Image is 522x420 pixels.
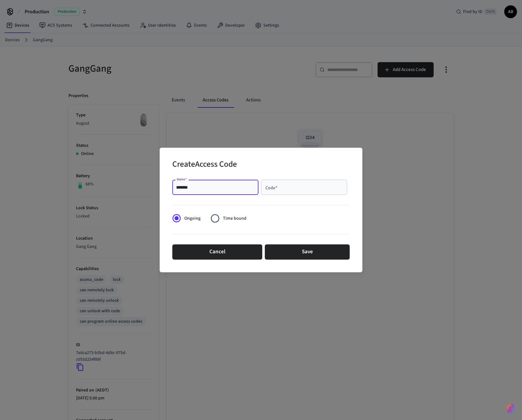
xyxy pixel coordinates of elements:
span: Ongoing [184,215,201,222]
button: Save [265,244,350,260]
button: Cancel [172,244,262,260]
img: SeamLogoGradient.69752ec5.svg [507,404,514,414]
span: Time bound [223,215,246,222]
h2: Create Access Code [172,155,237,175]
label: Name [177,177,187,182]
